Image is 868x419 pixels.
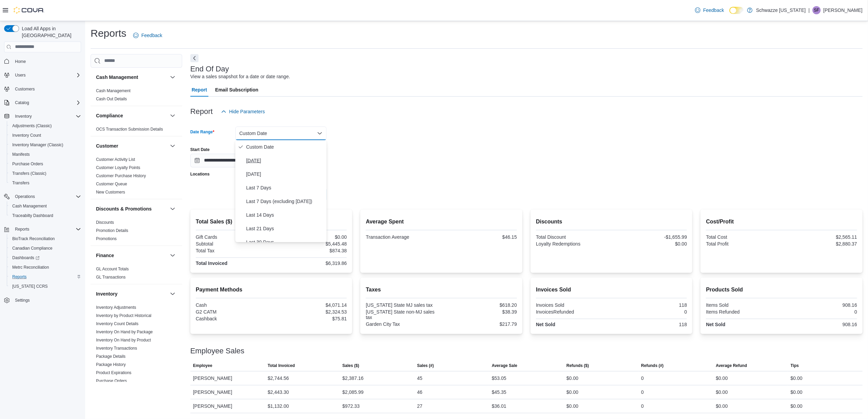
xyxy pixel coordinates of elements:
[366,309,440,320] div: [US_STATE] State non-MJ sales tax
[1,84,84,94] button: Customers
[716,402,728,410] div: $0.00
[96,321,139,326] a: Inventory Count Details
[14,7,44,14] img: Cova
[15,86,35,92] span: Customers
[15,100,29,105] span: Catalog
[96,220,114,225] a: Discounts
[10,150,32,158] a: Manifests
[7,201,84,211] button: Cash Management
[91,27,126,40] h1: Reports
[808,6,810,14] p: |
[196,241,270,247] div: Subtotal
[791,363,799,368] span: Tips
[783,234,857,240] div: $2,565.11
[192,83,207,97] span: Report
[96,305,136,310] a: Inventory Adjustments
[96,127,163,132] span: OCS Transaction Submission Details
[10,254,42,262] a: Dashboards
[10,282,81,290] span: Washington CCRS
[613,302,687,308] div: 118
[169,73,177,81] button: Cash Management
[96,252,114,259] h3: Finance
[273,302,347,308] div: $4,071.14
[273,309,347,315] div: $2,324.53
[1,192,84,201] button: Operations
[19,25,81,39] span: Load All Apps in [GEOGRAPHIC_DATA]
[268,374,289,382] div: $2,744.56
[706,302,780,308] div: Items Sold
[12,171,46,176] span: Transfers (Classic)
[169,142,177,150] button: Customer
[492,402,506,410] div: $36.01
[12,192,81,201] span: Operations
[91,303,182,404] div: Inventory
[96,112,123,119] h3: Compliance
[96,305,136,310] span: Inventory Adjustments
[10,235,58,243] a: BioTrack Reconciliation
[706,218,857,226] h2: Cost/Profit
[10,160,81,168] span: Purchase Orders
[273,241,347,247] div: $5,445.48
[706,309,780,315] div: Items Refunded
[706,234,780,240] div: Total Cost
[417,402,423,410] div: 27
[190,385,265,399] div: [PERSON_NAME]
[10,212,56,220] a: Traceabilty Dashboard
[15,227,29,232] span: Reports
[613,309,687,315] div: 0
[96,274,126,280] span: GL Transactions
[12,284,48,289] span: [US_STATE] CCRS
[96,88,130,93] a: Cash Management
[15,72,26,78] span: Users
[96,290,117,297] h3: Inventory
[190,107,213,116] h3: Report
[196,286,347,294] h2: Payment Methods
[12,85,37,93] a: Customers
[96,370,131,375] a: Product Expirations
[641,402,644,410] div: 0
[15,298,30,303] span: Settings
[15,114,32,119] span: Inventory
[12,225,32,233] button: Reports
[96,190,125,195] a: New Customers
[12,213,53,218] span: Traceabilty Dashboard
[613,241,687,247] div: $0.00
[190,73,290,80] div: View a sales snapshot for a date or date range.
[443,234,517,240] div: $46.15
[10,131,44,139] a: Inventory Count
[190,399,265,413] div: [PERSON_NAME]
[96,330,153,334] a: Inventory On Hand by Package
[229,108,265,115] span: Hide Parameters
[96,96,127,102] span: Cash Out Details
[10,263,81,271] span: Metrc Reconciliation
[246,197,324,205] span: Last 7 Days (excluding [DATE])
[7,150,84,159] button: Manifests
[246,156,324,165] span: [DATE]
[10,282,50,290] a: [US_STATE] CCRS
[12,71,81,79] span: Users
[567,363,589,368] span: Refunds ($)
[12,192,38,201] button: Operations
[12,99,81,107] span: Catalog
[10,273,81,281] span: Reports
[96,182,127,186] a: Customer Queue
[268,363,295,368] span: Total Invoiced
[268,388,289,396] div: $2,443.30
[96,181,127,187] span: Customer Queue
[96,173,146,179] span: Customer Purchase History
[536,218,687,226] h2: Discounts
[273,316,347,321] div: $75.81
[96,362,126,367] a: Package History
[823,6,863,14] p: [PERSON_NAME]
[91,87,182,106] div: Cash Management
[783,241,857,247] div: $2,880.37
[12,57,29,66] a: Home
[703,7,724,14] span: Feedback
[10,179,32,187] a: Transfers
[12,123,52,129] span: Adjustments (Classic)
[246,238,324,246] span: Last 30 Days
[235,127,327,140] button: Custom Date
